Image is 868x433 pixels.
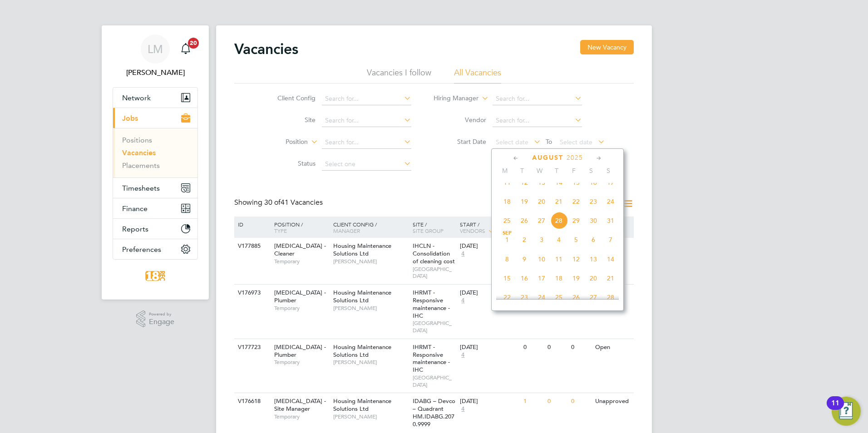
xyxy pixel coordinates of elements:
[550,174,567,191] span: 14
[413,343,450,374] span: IHRMT - Responsive maintenance - IHC
[567,174,585,191] span: 15
[567,289,585,306] span: 26
[593,339,632,356] div: Open
[331,216,410,238] div: Client Config /
[367,67,431,84] li: Vacancies I follow
[274,343,326,359] span: [MEDICAL_DATA] - Plumber
[263,159,316,167] label: Status
[533,174,550,191] span: 13
[602,231,619,248] span: 7
[413,266,456,280] span: [GEOGRAPHIC_DATA]
[550,251,567,268] span: 11
[413,374,456,388] span: [GEOGRAPHIC_DATA]
[113,34,198,78] a: LM[PERSON_NAME]
[496,138,528,146] span: Select date
[236,393,267,410] div: V176618
[567,270,585,287] span: 19
[333,227,360,234] span: Manager
[516,270,533,287] span: 16
[274,227,287,234] span: Type
[102,25,209,300] nav: Main navigation
[521,339,545,356] div: 0
[122,245,161,254] span: Preferences
[460,344,519,351] div: [DATE]
[533,231,550,248] span: 3
[274,413,329,420] span: Temporary
[516,289,533,306] span: 23
[274,289,326,304] span: [MEDICAL_DATA] - Plumber
[264,198,281,207] span: 30 of
[274,258,329,265] span: Temporary
[521,393,545,410] div: 1
[410,216,458,238] div: Site /
[236,339,267,356] div: V177723
[498,193,516,210] span: 18
[267,216,331,238] div: Position /
[585,270,602,287] span: 20
[569,393,592,410] div: 0
[516,251,533,268] span: 9
[545,393,569,410] div: 0
[274,305,329,312] span: Temporary
[274,359,329,366] span: Temporary
[454,67,501,84] li: All Vacancies
[567,154,583,162] span: 2025
[333,397,391,413] span: Housing Maintenance Solutions Ltd
[602,270,619,287] span: 21
[533,193,550,210] span: 20
[263,94,316,102] label: Client Config
[460,297,466,305] span: 4
[113,178,197,198] button: Timesheets
[565,167,582,175] span: F
[460,351,466,359] span: 4
[234,198,325,207] div: Showing
[580,40,634,54] button: New Vacancy
[256,138,308,147] label: Position
[177,34,195,64] a: 20
[113,198,197,218] button: Finance
[550,212,567,229] span: 28
[493,114,582,127] input: Search for...
[113,269,198,283] a: Go to home page
[585,231,602,248] span: 6
[148,43,163,55] span: LM
[149,310,174,318] span: Powered by
[585,212,602,229] span: 30
[322,158,411,171] input: Select one
[434,138,486,146] label: Start Date
[113,239,197,259] button: Preferences
[516,193,533,210] span: 19
[460,250,466,258] span: 4
[460,398,519,405] div: [DATE]
[460,405,466,413] span: 4
[543,136,555,148] span: To
[413,242,455,265] span: IHCLN - Consolidation of cleaning cost
[263,116,316,124] label: Site
[236,216,267,232] div: ID
[513,167,531,175] span: T
[567,212,585,229] span: 29
[602,251,619,268] span: 14
[264,198,323,207] span: 41 Vacancies
[498,231,516,236] span: Sep
[585,174,602,191] span: 16
[122,204,148,213] span: Finance
[567,193,585,210] span: 22
[333,413,408,420] span: [PERSON_NAME]
[498,251,516,268] span: 8
[188,38,199,49] span: 20
[113,108,197,128] button: Jobs
[602,174,619,191] span: 17
[236,238,267,255] div: V177885
[234,40,298,58] h2: Vacancies
[585,193,602,210] span: 23
[426,94,478,103] label: Hiring Manager
[149,318,174,326] span: Engage
[498,231,516,248] span: 1
[602,193,619,210] span: 24
[113,67,198,78] span: Libby Murphy
[122,114,138,123] span: Jobs
[582,167,600,175] span: S
[516,174,533,191] span: 12
[322,136,411,149] input: Search for...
